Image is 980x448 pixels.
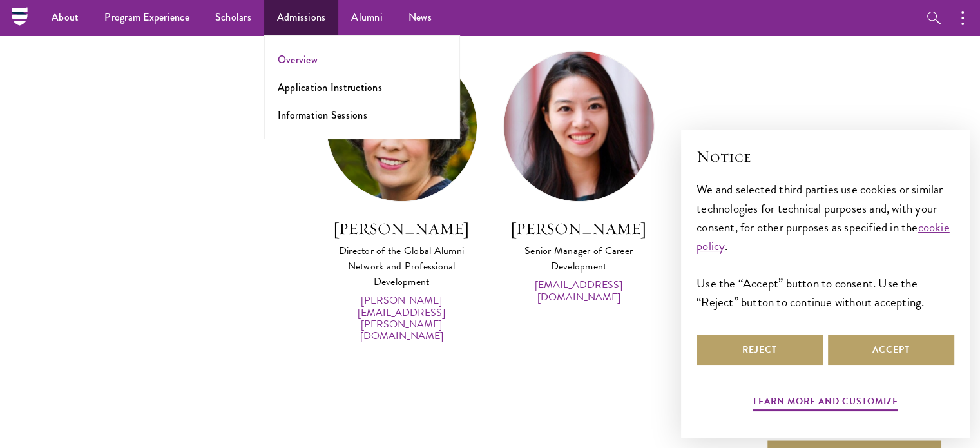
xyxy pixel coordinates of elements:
[697,146,954,168] h2: Notice
[326,218,477,240] h3: [PERSON_NAME]
[828,335,954,365] button: Accept
[697,218,950,255] a: cookie policy
[278,80,382,95] a: Application Instructions
[697,180,954,311] div: We and selected third parties use cookies or similar technologies for technical purposes and, wit...
[503,279,655,303] a: [EMAIL_ADDRESS][DOMAIN_NAME]
[503,218,655,240] h3: [PERSON_NAME]
[753,393,898,413] button: Learn more and customize
[278,108,367,122] a: Information Sessions
[326,295,477,342] a: [PERSON_NAME][EMAIL_ADDRESS][PERSON_NAME][DOMAIN_NAME]
[697,335,823,365] button: Reject
[278,52,318,67] a: Overview
[326,218,477,290] a: [PERSON_NAME] Director of the Global Alumni Network and Professional Development
[503,243,655,274] div: Senior Manager of Career Development
[326,243,477,289] div: Director of the Global Alumni Network and Professional Development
